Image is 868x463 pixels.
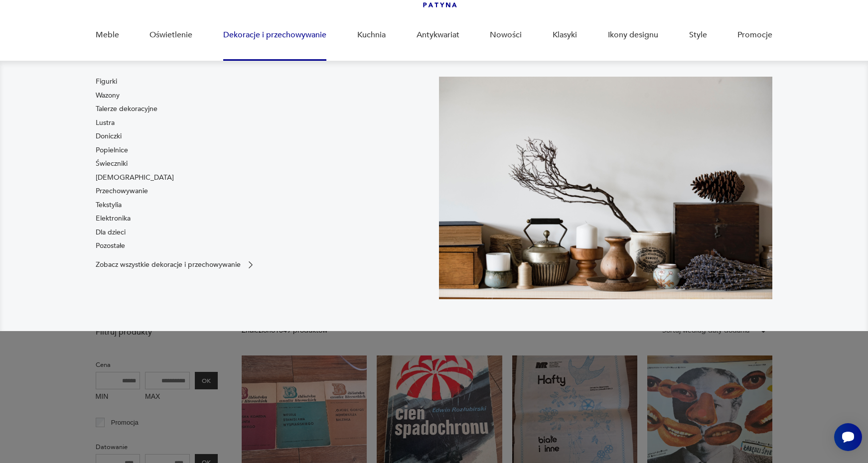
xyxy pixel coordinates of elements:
[417,16,459,54] a: Antykwariat
[149,16,192,54] a: Oświetlenie
[834,423,862,451] iframe: Smartsupp widget button
[223,16,326,54] a: Dekoracje i przechowywanie
[96,16,119,54] a: Meble
[96,131,122,141] a: Doniczki
[96,200,122,210] a: Tekstylia
[490,16,522,54] a: Nowości
[608,16,658,54] a: Ikony designu
[96,118,115,128] a: Lustra
[553,16,577,54] a: Klasyki
[96,91,120,101] a: Wazony
[96,104,157,114] a: Talerze dekoracyjne
[96,260,256,270] a: Zobacz wszystkie dekoracje i przechowywanie
[96,77,117,87] a: Figurki
[96,214,131,224] a: Elektronika
[96,145,128,155] a: Popielnice
[689,16,707,54] a: Style
[96,228,126,237] a: Dla dzieci
[357,16,386,54] a: Kuchnia
[737,16,772,54] a: Promocje
[96,173,174,183] a: [DEMOGRAPHIC_DATA]
[439,77,772,299] img: cfa44e985ea346226f89ee8969f25989.jpg
[96,186,148,196] a: Przechowywanie
[96,241,125,251] a: Pozostałe
[96,261,241,268] p: Zobacz wszystkie dekoracje i przechowywanie
[96,159,128,169] a: Świeczniki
